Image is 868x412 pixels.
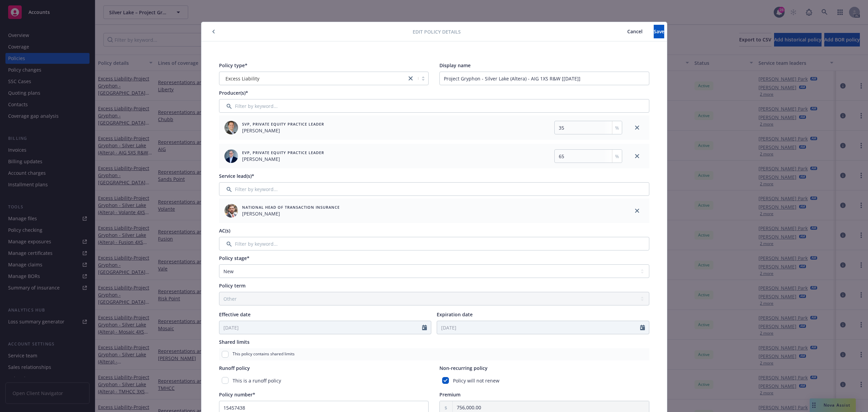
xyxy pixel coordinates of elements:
span: [PERSON_NAME] [242,127,324,134]
a: close [633,152,641,160]
span: AC(s) [219,227,230,234]
input: Filter by keyword... [219,182,649,196]
div: This policy contains shared limits [219,348,649,360]
input: Filter by keyword... [219,99,649,113]
span: Policy type* [219,62,248,69]
img: employee photo [224,149,238,163]
svg: Calendar [422,325,427,330]
span: [PERSON_NAME] [242,210,340,217]
span: % [615,153,619,160]
a: close [633,124,641,132]
span: Effective date [219,311,251,318]
input: Filter by keyword... [219,237,649,250]
span: Premium [439,391,460,398]
a: close [407,74,415,82]
img: employee photo [224,121,238,134]
span: Excess Liability [225,75,259,82]
span: [PERSON_NAME] [242,155,324,163]
span: % [615,124,619,131]
span: Policy stage* [219,255,250,261]
span: Runoff policy [219,365,250,371]
img: employee photo [224,204,238,218]
span: National Head of Transaction Insurance [242,204,340,210]
span: Policy term [219,282,245,289]
input: MM/DD/YYYY [437,321,640,334]
span: Expiration date [437,311,473,318]
div: Policy will not renew [439,374,649,387]
span: Policy number* [219,391,255,398]
span: Non-recurring policy [439,365,488,371]
a: close [633,207,641,215]
span: Producer(s)* [219,90,248,96]
svg: Calendar [640,325,645,330]
span: Save [654,28,664,35]
span: Excess Liability [223,75,403,82]
button: Cancel [616,25,654,38]
span: Service lead(s)* [219,173,254,179]
span: Cancel [627,28,643,35]
span: Display name [439,62,471,69]
button: Save [654,25,664,38]
span: SVP, Private Equity Practice Leader [242,121,324,127]
div: This is a runoff policy [219,374,429,387]
span: Shared limits [219,339,250,345]
input: MM/DD/YYYY [219,321,422,334]
span: Edit policy details [413,28,461,35]
span: EVP, Private Equity Practice Leader [242,150,324,155]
